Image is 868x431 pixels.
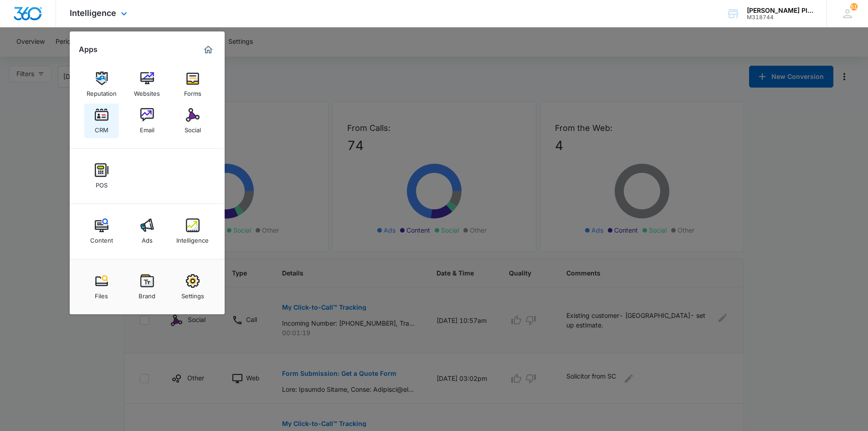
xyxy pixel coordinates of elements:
div: Reputation [87,85,117,97]
div: account name [747,7,813,14]
div: Content [90,232,113,244]
a: CRM [84,104,119,138]
a: Intelligence [175,214,210,249]
a: Social [175,104,210,138]
div: Forms [184,85,201,97]
a: Content [84,214,119,249]
a: Brand [130,270,164,304]
a: Reputation [84,67,119,102]
a: Marketing 360® Dashboard [201,42,216,57]
a: POS [84,159,119,193]
div: Brand [139,288,155,300]
div: CRM [95,122,108,134]
div: Settings [181,288,204,300]
div: Ads [142,232,153,244]
h2: Apps [79,45,98,54]
a: Ads [130,214,164,249]
span: Intelligence [70,8,116,18]
div: Email [140,122,154,134]
div: Websites [134,85,160,97]
div: Files [95,288,108,300]
a: Websites [130,67,164,102]
a: Forms [175,67,210,102]
a: Files [84,270,119,304]
span: 51 [850,3,858,10]
a: Settings [175,270,210,304]
a: Email [130,104,164,138]
div: Social [185,122,201,134]
div: notifications count [850,3,858,10]
div: account id [747,14,813,21]
div: Intelligence [176,232,209,244]
div: POS [96,177,108,189]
